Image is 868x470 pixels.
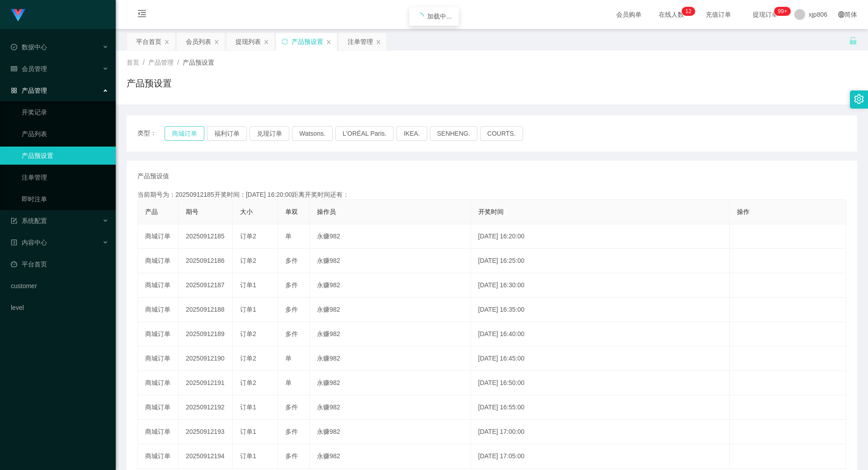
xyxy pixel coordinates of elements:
[317,208,336,215] span: 操作员
[326,39,331,45] i: 图标: close
[165,126,204,141] button: 商城订单
[310,249,471,273] td: 永赚982
[22,168,108,186] a: 注单管理
[854,94,864,104] i: 图标: setting
[11,66,17,72] i: 图标: table
[179,444,233,469] td: 20250912194
[471,395,730,420] td: [DATE] 16:55:00
[348,33,373,50] div: 注单管理
[179,395,233,420] td: 20250912192
[127,0,157,29] i: 图标: menu-fold
[22,190,108,208] a: 即时注单
[11,239,47,246] span: 内容中心
[737,208,750,215] span: 操作
[179,322,233,347] td: 20250912189
[285,330,298,337] span: 多件
[236,33,261,50] div: 提现列表
[376,39,381,45] i: 图标: close
[471,322,730,347] td: [DATE] 16:40:00
[264,39,269,45] i: 图标: close
[430,126,477,141] button: SENHENG.
[285,257,298,264] span: 多件
[240,428,256,435] span: 订单1
[285,208,298,215] span: 单双
[310,273,471,298] td: 永赚982
[177,59,179,66] span: /
[137,126,165,141] span: 类型：
[183,59,214,66] span: 产品预设置
[250,126,289,141] button: 兑现订单
[179,298,233,322] td: 20250912188
[654,11,689,18] span: 在线人数
[285,452,298,460] span: 多件
[416,13,424,20] i: icon: loading
[240,208,253,215] span: 大小
[11,9,25,22] img: logo.9652507e.png
[427,13,452,20] span: 加载中...
[186,33,211,50] div: 会员列表
[240,306,256,313] span: 订单1
[285,428,298,435] span: 多件
[838,11,844,18] i: 图标: global
[22,103,108,121] a: 开奖记录
[137,171,169,181] span: 产品预设值
[179,347,233,371] td: 20250912190
[127,59,139,66] span: 首页
[471,249,730,273] td: [DATE] 16:25:00
[240,404,256,411] span: 订单1
[138,420,179,444] td: 商城订单
[143,59,145,66] span: /
[22,147,108,165] a: 产品预设置
[186,208,198,215] span: 期号
[138,347,179,371] td: 商城订单
[310,224,471,249] td: 永赚982
[11,44,17,50] i: 图标: check-circle-o
[292,126,333,141] button: Watsons.
[179,371,233,395] td: 20250912191
[292,33,323,50] div: 产品预设置
[480,126,523,141] button: COURTS.
[164,39,170,45] i: 图标: close
[11,277,108,295] a: customer
[240,257,256,264] span: 订单2
[240,452,256,460] span: 订单1
[138,224,179,249] td: 商城订单
[682,7,695,16] sup: 12
[335,126,394,141] button: L'ORÉAL Paris.
[240,379,256,386] span: 订单2
[11,218,17,224] i: 图标: form
[471,224,730,249] td: [DATE] 16:20:00
[11,255,108,273] a: 图标: dashboard平台首页
[240,281,256,289] span: 订单1
[310,444,471,469] td: 永赚982
[138,249,179,273] td: 商城订单
[471,420,730,444] td: [DATE] 17:00:00
[689,7,692,16] p: 2
[478,208,504,215] span: 开奖时间
[285,233,292,240] span: 单
[685,7,689,16] p: 1
[285,355,292,362] span: 单
[310,420,471,444] td: 永赚982
[11,87,47,94] span: 产品管理
[471,371,730,395] td: [DATE] 16:50:00
[471,298,730,322] td: [DATE] 16:35:00
[138,395,179,420] td: 商城订单
[138,322,179,347] td: 商城订单
[285,281,298,289] span: 多件
[136,33,161,50] div: 平台首页
[138,444,179,469] td: 商城订单
[145,208,158,215] span: 产品
[396,126,427,141] button: IKEA.
[471,347,730,371] td: [DATE] 16:45:00
[11,43,47,51] span: 数据中心
[310,322,471,347] td: 永赚982
[11,299,108,317] a: level
[11,65,47,72] span: 会员管理
[285,379,292,386] span: 单
[138,273,179,298] td: 商城订单
[310,395,471,420] td: 永赚982
[240,330,256,337] span: 订单2
[11,217,47,224] span: 系统配置
[11,87,17,94] i: 图标: appstore-o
